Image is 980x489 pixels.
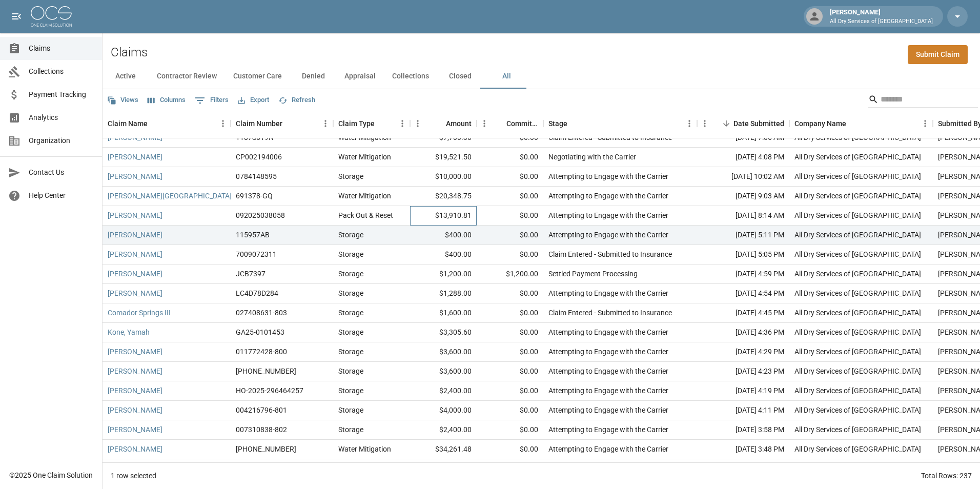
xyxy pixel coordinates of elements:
[6,6,27,27] button: open drawer
[477,187,543,206] div: $0.00
[108,405,162,415] a: [PERSON_NAME]
[697,303,789,323] div: [DATE] 4:45 PM
[333,109,410,138] div: Claim Type
[236,327,284,337] div: GA25-0101453
[236,109,282,138] div: Claim Number
[338,444,391,454] div: Water Mitigation
[543,109,697,138] div: Stage
[794,366,921,376] div: All Dry Services of Atlanta
[548,288,668,298] div: Attempting to Engage with the Carrier
[410,440,477,459] div: $34,261.48
[410,342,477,362] div: $3,600.00
[483,64,529,89] button: All
[548,444,668,454] div: Attempting to Engage with the Carrier
[410,401,477,420] div: $4,000.00
[682,116,697,131] button: Menu
[477,420,543,440] div: $0.00
[111,45,148,60] h2: Claims
[917,116,933,131] button: Menu
[108,109,148,138] div: Claim Name
[236,308,287,318] div: 027408631-803
[477,167,543,187] div: $0.00
[231,109,333,138] div: Claim Number
[108,288,162,298] a: [PERSON_NAME]
[477,284,543,303] div: $0.00
[548,347,668,357] div: Attempting to Engage with the Carrier
[548,308,672,318] div: Claim Entered - Submitted to Insurance
[548,385,668,396] div: Attempting to Engage with the Carrier
[410,362,477,381] div: $3,600.00
[410,187,477,206] div: $20,348.75
[29,190,94,201] span: Help Center
[477,362,543,381] div: $0.00
[384,64,437,89] button: Collections
[794,230,921,240] div: All Dry Services of Atlanta
[338,171,363,181] div: Storage
[548,327,668,337] div: Attempting to Engage with the Carrier
[697,187,789,206] div: [DATE] 9:03 AM
[410,245,477,264] div: $400.00
[794,385,921,396] div: All Dry Services of Atlanta
[846,116,861,131] button: Sort
[410,264,477,284] div: $1,200.00
[548,269,638,279] div: Settled Payment Processing
[477,323,543,342] div: $0.00
[105,92,141,108] button: Views
[477,148,543,167] div: $0.00
[338,385,363,396] div: Storage
[697,323,789,342] div: [DATE] 4:36 PM
[395,116,410,131] button: Menu
[108,308,171,318] a: Comador Springs III
[908,45,968,64] a: Submit Claim
[477,109,543,138] div: Committed Amount
[145,92,188,108] button: Select columns
[410,206,477,226] div: $13,910.81
[29,43,94,54] span: Claims
[477,226,543,245] div: $0.00
[548,152,636,162] div: Negotiating with the Carrier
[410,303,477,323] div: $1,600.00
[794,191,921,201] div: All Dry Services of Atlanta
[697,420,789,440] div: [DATE] 3:58 PM
[432,116,446,131] button: Sort
[29,66,94,77] span: Collections
[868,91,978,110] div: Search
[697,362,789,381] div: [DATE] 4:23 PM
[108,210,162,220] a: [PERSON_NAME]
[338,191,391,201] div: Water Mitigation
[794,308,921,318] div: All Dry Services of Atlanta
[697,381,789,401] div: [DATE] 4:19 PM
[148,116,162,131] button: Sort
[477,459,543,479] div: $0.00
[31,6,72,27] img: ocs-logo-white-transparent.png
[477,401,543,420] div: $0.00
[108,347,162,357] a: [PERSON_NAME]
[236,347,287,357] div: 011772428-800
[697,167,789,187] div: [DATE] 10:02 AM
[697,226,789,245] div: [DATE] 5:11 PM
[410,116,425,131] button: Menu
[697,459,789,479] div: [DATE] 3:23 PM
[437,64,483,89] button: Closed
[236,385,303,396] div: HO-2025-296464257
[410,381,477,401] div: $2,400.00
[789,109,933,138] div: Company Name
[108,171,162,181] a: [PERSON_NAME]
[477,116,492,131] button: Menu
[410,323,477,342] div: $3,305.60
[108,327,150,337] a: Kone, Yamah
[338,327,363,337] div: Storage
[794,269,921,279] div: All Dry Services of Atlanta
[567,116,582,131] button: Sort
[697,148,789,167] div: [DATE] 4:08 PM
[338,405,363,415] div: Storage
[548,191,668,201] div: Attempting to Engage with the Carrier
[215,116,231,131] button: Menu
[477,245,543,264] div: $0.00
[338,347,363,357] div: Storage
[236,210,285,220] div: 092025038058
[236,405,287,415] div: 004216796-801
[697,440,789,459] div: [DATE] 3:48 PM
[338,366,363,376] div: Storage
[697,245,789,264] div: [DATE] 5:05 PM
